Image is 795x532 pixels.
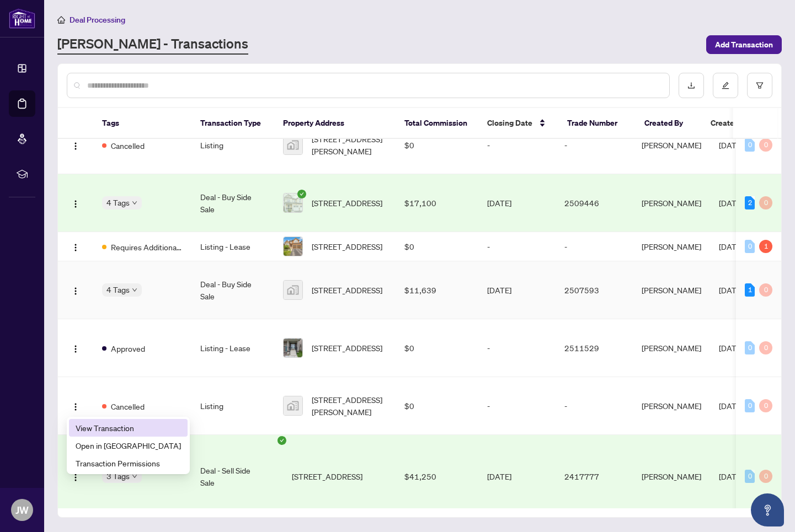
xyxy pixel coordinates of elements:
[722,82,729,89] span: edit
[312,284,382,296] span: [STREET_ADDRESS]
[719,140,743,150] span: [DATE]
[76,422,181,434] span: View Transaction
[71,287,80,295] img: Logo
[759,470,772,483] div: 0
[751,493,784,526] button: Open asap
[396,116,478,174] td: $0
[747,73,772,98] button: filter
[642,140,701,150] span: [PERSON_NAME]
[191,435,274,518] td: Deal - Sell Side Sale
[111,139,145,152] span: Cancelled
[274,108,396,139] th: Property Address
[71,243,80,252] img: Logo
[76,457,181,469] span: Transaction Permissions
[759,283,772,297] div: 0
[478,435,556,518] td: [DATE]
[687,82,695,89] span: download
[106,283,130,296] span: 4 Tags
[106,196,130,209] span: 4 Tags
[284,281,302,299] img: thumbnail-img
[396,174,478,232] td: $17,100
[759,341,772,354] div: 0
[284,136,302,154] img: thumbnail-img
[759,138,772,152] div: 0
[57,35,248,55] a: [PERSON_NAME] - Transactions
[396,319,478,377] td: $0
[478,116,556,174] td: -
[67,194,84,212] button: Logo
[642,401,701,411] span: [PERSON_NAME]
[711,117,757,129] span: Created Date
[642,241,701,251] span: [PERSON_NAME]
[106,470,130,482] span: 3 Tags
[702,108,782,139] th: Created Date
[312,394,387,418] span: [STREET_ADDRESS][PERSON_NAME]
[556,116,633,174] td: -
[478,174,556,232] td: [DATE]
[191,261,274,319] td: Deal - Buy Side Sale
[292,470,362,482] span: [STREET_ADDRESS]
[191,108,274,139] th: Transaction Type
[745,283,755,297] div: 1
[132,287,137,293] span: down
[556,232,633,261] td: -
[76,439,181,452] span: Open in [GEOGRAPHIC_DATA]
[396,377,478,435] td: $0
[71,345,80,353] img: Logo
[745,240,755,253] div: 0
[15,502,29,518] span: JW
[719,285,743,295] span: [DATE]
[67,339,84,357] button: Logo
[706,35,782,54] button: Add Transaction
[719,401,743,411] span: [DATE]
[745,399,755,412] div: 0
[191,116,274,174] td: Listing
[642,198,701,208] span: [PERSON_NAME]
[312,133,387,157] span: [STREET_ADDRESS][PERSON_NAME]
[396,261,478,319] td: $11,639
[57,16,65,24] span: home
[556,377,633,435] td: -
[132,474,137,479] span: down
[556,319,633,377] td: 2511529
[71,402,80,411] img: Logo
[396,435,478,518] td: $41,250
[191,319,274,377] td: Listing - Lease
[191,232,274,261] td: Listing - Lease
[745,138,755,152] div: 0
[67,397,84,415] button: Logo
[719,241,743,251] span: [DATE]
[93,108,191,139] th: Tags
[71,473,80,482] img: Logo
[719,198,743,208] span: [DATE]
[715,36,773,53] span: Add Transaction
[719,471,743,481] span: [DATE]
[297,190,306,198] span: check-circle
[67,281,84,299] button: Logo
[312,240,382,252] span: [STREET_ADDRESS]
[679,73,704,98] button: download
[556,261,633,319] td: 2507593
[478,261,556,319] td: [DATE]
[312,197,382,209] span: [STREET_ADDRESS]
[756,82,764,89] span: filter
[132,200,137,206] span: down
[713,73,738,98] button: edit
[719,343,743,353] span: [DATE]
[478,377,556,435] td: -
[191,377,274,435] td: Listing
[642,343,701,353] span: [PERSON_NAME]
[759,240,772,253] div: 1
[9,8,35,29] img: logo
[478,232,556,261] td: -
[396,232,478,261] td: $0
[111,241,183,253] span: Requires Additional Docs
[111,400,145,412] span: Cancelled
[636,108,702,139] th: Created By
[67,136,84,154] button: Logo
[67,467,84,485] button: Logo
[759,399,772,412] div: 0
[70,15,125,25] span: Deal Processing
[284,338,302,357] img: thumbnail-img
[759,196,772,209] div: 0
